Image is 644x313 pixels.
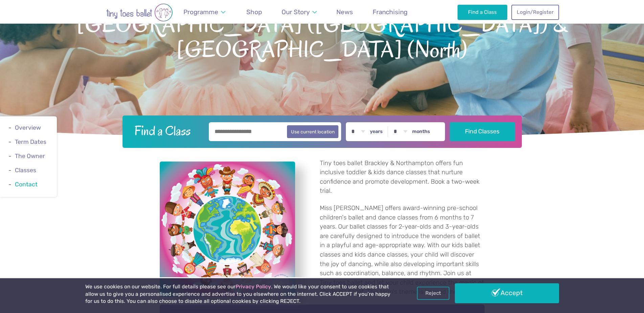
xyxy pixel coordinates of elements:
[373,8,407,16] span: Franchising
[450,122,515,141] button: Find Classes
[180,4,229,20] a: Programme
[455,283,559,303] a: Accept
[160,161,295,296] a: View full-size image
[85,3,194,22] img: tiny toes ballet
[417,287,449,299] a: Reject
[243,4,265,20] a: Shop
[129,122,204,139] h2: Find a Class
[246,8,262,16] span: Shop
[287,125,339,138] button: Use current location
[320,159,485,196] p: Tiny toes ballet Brackley & Northampton offers fun inclusive toddler & kids dance classes that nu...
[511,5,559,20] a: Login/Register
[333,4,356,20] a: News
[370,129,383,135] label: years
[336,8,353,16] span: News
[15,181,38,188] a: Contact
[183,8,218,16] span: Programme
[278,4,320,20] a: Our Story
[236,284,271,290] a: Privacy Policy
[85,283,393,305] p: We use cookies on our website. For full details please see our . We would like your consent to us...
[12,10,632,62] span: [GEOGRAPHIC_DATA] ([GEOGRAPHIC_DATA]) & [GEOGRAPHIC_DATA] (North)
[370,4,411,20] a: Franchising
[15,153,45,159] a: The Owner
[458,5,507,20] a: Find a Class
[15,167,36,174] a: Classes
[15,124,41,131] a: Overview
[282,8,310,16] span: Our Story
[320,204,485,297] p: Miss [PERSON_NAME] offers award-winning pre-school children's ballet and dance classes from 6 mon...
[15,138,46,145] a: Term Dates
[412,129,430,135] label: months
